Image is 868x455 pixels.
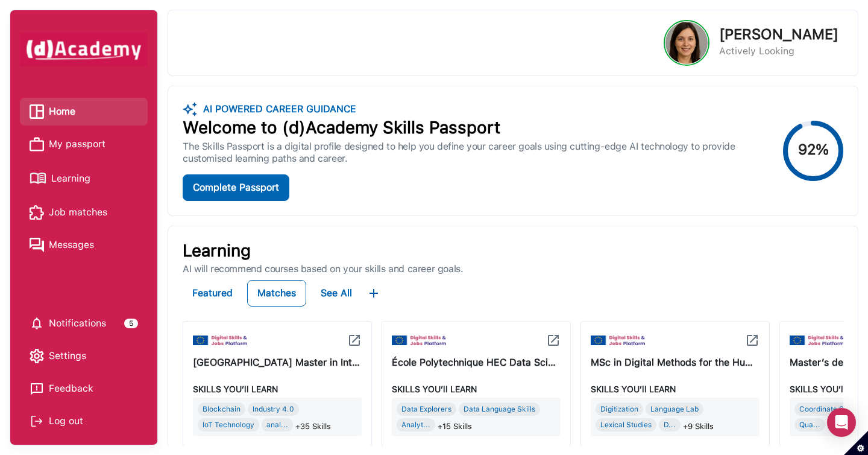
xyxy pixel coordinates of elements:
span: +35 Skills [295,418,331,435]
img: setting [30,316,44,331]
img: Job matches icon [30,205,44,220]
span: Home [49,103,75,121]
img: icon [347,333,362,348]
p: [PERSON_NAME] [719,27,838,42]
div: Analyt... [397,418,435,431]
span: Notifications [49,314,106,332]
div: Complete Passport [193,179,279,196]
button: See All [311,280,362,307]
img: icon [745,333,759,348]
span: +15 Skills [438,418,472,435]
div: MSc in Digital Methods for the Humanities of the Athens University of Economics [591,354,759,371]
a: Job matches iconJob matches [30,203,138,221]
p: AI will recommend courses based on your skills and career goals. [183,263,843,275]
a: Learning iconLearning [30,168,138,189]
div: SKILLS YOU’ll LEARN [392,381,561,398]
div: 5 [124,319,138,328]
img: dAcademy [20,33,148,66]
div: Qua... [794,418,825,431]
div: IoT Technology [198,418,259,431]
span: My passport [49,135,105,153]
p: Actively Looking [719,44,838,59]
div: Data Explorers [397,402,456,416]
button: Matches [247,280,306,307]
img: Learning icon [30,168,46,189]
div: Log out [30,412,138,430]
img: icon [591,336,645,346]
div: D... [659,418,681,431]
button: Set cookie preferences [844,431,868,455]
div: Digitization [596,402,643,416]
img: setting [30,349,44,363]
div: Welcome to (d)Academy Skills Passport [183,118,778,138]
a: My passport iconMy passport [30,135,138,153]
div: See All [321,285,352,302]
div: Featured [192,285,233,302]
a: Messages iconMessages [30,236,138,254]
img: icon [392,336,446,346]
button: Complete Passport [183,174,289,201]
div: Blockchain [198,402,245,416]
span: +9 Skills [683,418,714,435]
a: Feedback [30,380,138,398]
img: ... [183,101,197,118]
img: icon [546,333,561,348]
div: Language Lab [646,402,703,416]
p: Learning [183,241,843,261]
div: anal... [262,418,293,431]
div: University of Pavia Master in International Business and Entrepreneurship [193,354,362,371]
img: Profile [665,22,708,64]
button: Featured [183,280,242,307]
div: École Polytechnique HEC Data Science for Business Master of Science and Technology [392,354,561,371]
img: Messages icon [30,238,44,252]
img: ... [366,286,381,301]
img: Log out [30,414,44,428]
div: The Skills Passport is a digital profile designed to help you define your career goals using cutt... [183,141,778,165]
img: icon [193,336,247,346]
span: Job matches [49,203,107,221]
img: icon [790,336,844,346]
img: My passport icon [30,137,44,151]
div: SKILLS YOU’ll LEARN [591,381,759,398]
div: Open Intercom Messenger [827,408,856,437]
div: AI POWERED CAREER GUIDANCE [197,101,356,118]
text: 92% [797,141,828,158]
span: Learning [51,170,90,188]
img: feedback [30,381,44,396]
div: Lexical Studies [596,418,656,431]
span: Messages [49,236,94,254]
div: Data Language Skills [459,402,540,416]
div: Matches [257,285,296,302]
span: Settings [49,347,86,365]
img: Home icon [30,104,44,119]
a: Home iconHome [30,103,138,121]
div: Industry 4.0 [248,402,299,416]
div: SKILLS YOU’ll LEARN [193,381,362,398]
